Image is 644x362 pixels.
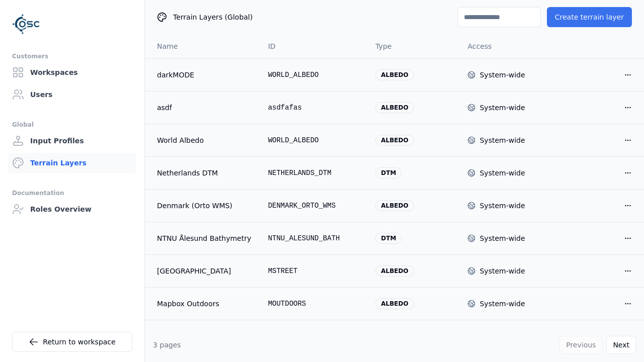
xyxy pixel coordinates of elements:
[157,266,252,276] a: [GEOGRAPHIC_DATA]
[8,199,136,219] a: Roles Overview
[479,70,525,80] div: System-wide
[268,135,360,145] div: WORLD_ALBEDO
[268,168,360,178] div: NETHERLANDS_DTM
[367,34,459,58] th: Type
[8,153,136,173] a: Terrain Layers
[479,299,525,309] div: System-wide
[8,84,136,105] a: Users
[12,10,40,38] img: Logo
[268,233,360,243] div: NTNU_ALESUND_BATH
[173,12,253,22] span: Terrain Layers (Global)
[547,7,632,27] button: Create terrain layer
[479,233,525,243] div: System-wide
[479,266,525,276] div: System-wide
[157,299,252,309] a: Mapbox Outdoors
[145,34,260,58] th: Name
[375,167,401,178] div: dtm
[375,265,414,277] div: albedo
[12,119,132,131] div: Global
[157,70,252,80] a: darkMODE
[375,200,414,211] div: albedo
[375,69,414,80] div: albedo
[157,201,252,211] a: Denmark (Orto WMS)
[8,62,136,82] a: Workspaces
[479,103,525,113] div: System-wide
[157,233,252,243] a: NTNU Ålesund Bathymetry
[268,201,360,211] div: DENMARK_ORTO_WMS
[375,102,414,113] div: albedo
[153,341,181,349] span: 3 pages
[12,50,132,62] div: Customers
[268,103,360,113] div: asdfafas
[12,332,132,352] a: Return to workspace
[268,299,360,309] div: MOUTDOORS
[157,103,252,113] a: asdf
[268,266,360,276] div: MSTREET
[8,131,136,151] a: Input Profiles
[459,34,551,58] th: Access
[375,135,414,146] div: albedo
[375,233,401,244] div: dtm
[479,201,525,211] div: System-wide
[157,135,252,145] a: World Albedo
[268,70,360,80] div: WORLD_ALBEDO
[479,135,525,145] div: System-wide
[157,168,252,178] a: Netherlands DTM
[606,336,636,354] button: Next
[12,187,132,199] div: Documentation
[260,34,368,58] th: ID
[479,168,525,178] div: System-wide
[375,298,414,309] div: albedo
